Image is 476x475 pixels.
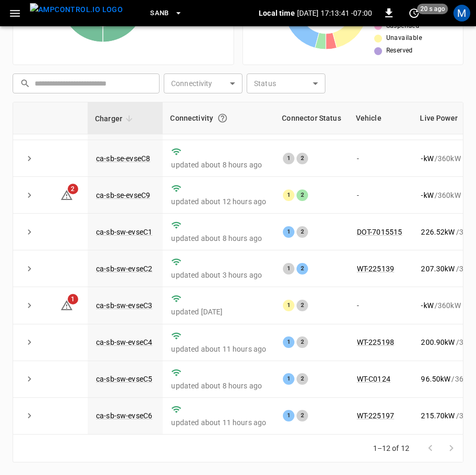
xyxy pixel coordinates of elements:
[357,338,394,346] a: WT-225198
[386,46,413,56] span: Reserved
[150,7,169,19] span: SanB
[171,344,266,354] p: updated about 11 hours ago
[22,224,37,240] button: expand row
[297,153,308,164] div: 2
[171,196,266,207] p: updated about 12 hours ago
[348,140,413,177] td: -
[96,301,152,310] a: ca-sb-sw-evseC3
[22,151,37,166] button: expand row
[348,177,413,214] td: -
[373,443,410,453] p: 1–12 of 12
[283,410,294,421] div: 1
[406,5,422,22] button: set refresh interval
[68,184,78,194] span: 2
[421,410,454,421] p: 215.70 kW
[171,270,266,280] p: updated about 3 hours ago
[283,300,294,311] div: 1
[297,263,308,275] div: 2
[170,109,267,128] div: Connectivity
[297,8,372,18] p: [DATE] 17:13:41 -07:00
[421,337,454,347] p: 200.90 kW
[96,191,150,199] a: ca-sb-se-evseC9
[421,190,433,200] p: - kW
[60,191,73,199] a: 2
[357,265,394,273] a: WT-225139
[171,233,266,244] p: updated about 8 hours ago
[297,300,308,311] div: 2
[96,375,152,383] a: ca-sb-sw-evseC5
[96,338,152,346] a: ca-sb-sw-evseC4
[348,102,413,134] th: Vehicle
[453,5,470,22] div: profile-icon
[171,417,266,428] p: updated about 11 hours ago
[297,373,308,385] div: 2
[171,381,266,391] p: updated about 8 hours ago
[421,227,454,237] p: 226.52 kW
[96,411,152,420] a: ca-sb-sw-evseC6
[421,153,433,164] p: - kW
[283,373,294,385] div: 1
[68,294,78,304] span: 1
[96,265,152,273] a: ca-sb-sw-evseC2
[22,371,37,387] button: expand row
[421,374,450,384] p: 96.50 kW
[283,263,294,275] div: 1
[213,109,232,128] button: Connection between the charger and our software.
[171,307,266,317] p: updated [DATE]
[283,336,294,348] div: 1
[283,226,294,238] div: 1
[146,3,187,24] button: SanB
[357,411,394,420] a: WT-225197
[348,287,413,324] td: -
[60,301,73,309] a: 1
[297,336,308,348] div: 2
[283,189,294,201] div: 1
[96,154,150,163] a: ca-sb-se-evseC8
[95,112,136,125] span: Charger
[417,4,448,14] span: 20 s ago
[357,228,403,236] a: DOT-7015515
[22,408,37,424] button: expand row
[386,33,422,44] span: Unavailable
[357,375,390,383] a: WT-C0124
[297,410,308,421] div: 2
[22,334,37,350] button: expand row
[22,187,37,203] button: expand row
[259,8,295,18] p: Local time
[274,102,348,134] th: Connector Status
[283,153,294,164] div: 1
[421,263,454,274] p: 207.30 kW
[171,160,266,170] p: updated about 8 hours ago
[22,298,37,313] button: expand row
[297,189,308,201] div: 2
[96,228,152,236] a: ca-sb-sw-evseC1
[297,226,308,238] div: 2
[421,300,433,311] p: - kW
[30,3,123,16] img: ampcontrol.io logo
[22,261,37,277] button: expand row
